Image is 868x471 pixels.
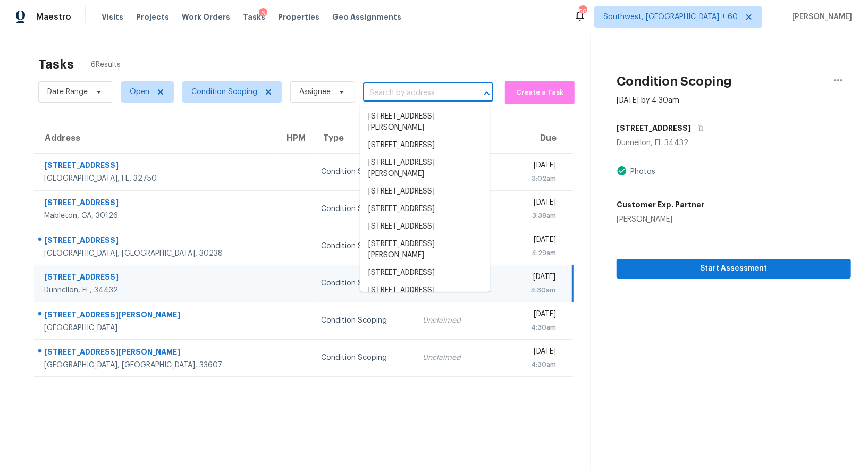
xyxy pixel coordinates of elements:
span: Properties [278,12,319,22]
div: [STREET_ADDRESS] [44,272,267,285]
span: Geo Assignments [332,12,401,22]
div: Unclaimed [423,352,502,363]
span: 6 Results [91,60,121,70]
div: Condition Scoping [321,204,406,214]
div: [GEOGRAPHIC_DATA], [GEOGRAPHIC_DATA], 30238 [44,248,267,259]
span: Assignee [299,87,331,97]
div: Mableton, GA, 30126 [44,211,267,221]
span: Maestro [36,12,71,22]
div: 6 [259,8,267,19]
div: [GEOGRAPHIC_DATA], [GEOGRAPHIC_DATA], 33607 [44,360,267,371]
li: [STREET_ADDRESS] [360,218,490,235]
div: [DATE] [519,160,556,173]
button: Create a Task [505,81,575,104]
li: [STREET_ADDRESS] [360,200,490,218]
div: [GEOGRAPHIC_DATA], FL, 32750 [44,173,267,184]
img: Artifact Present Icon [617,165,627,176]
div: Dunnellon, FL, 34432 [44,285,267,296]
li: [STREET_ADDRESS] [360,183,490,200]
div: Condition Scoping [321,315,406,326]
span: Open [130,87,149,97]
span: Condition Scoping [191,87,257,97]
div: [DATE] [519,346,556,359]
div: [STREET_ADDRESS][PERSON_NAME] [44,347,267,360]
span: Southwest, [GEOGRAPHIC_DATA] + 60 [603,12,738,22]
div: Condition Scoping [321,278,406,289]
li: [STREET_ADDRESS][PERSON_NAME] [360,108,490,137]
li: [STREET_ADDRESS][PERSON_NAME] [360,154,490,183]
span: Work Orders [182,12,230,22]
div: 4:30am [519,322,556,333]
button: Start Assessment [617,259,851,279]
li: [STREET_ADDRESS] [360,137,490,154]
th: Due [510,123,572,153]
div: [DATE] [519,272,555,285]
div: [STREET_ADDRESS] [44,160,267,173]
h5: [STREET_ADDRESS] [617,123,691,133]
div: [PERSON_NAME] [617,214,704,225]
div: Photos [627,166,655,177]
div: 583 [579,6,586,17]
div: [DATE] [519,197,556,211]
div: Dunnellon, FL 34432 [617,138,851,148]
div: [DATE] [519,234,556,248]
div: 3:02am [519,173,556,184]
div: [STREET_ADDRESS] [44,197,267,211]
span: [PERSON_NAME] [788,12,852,22]
div: [STREET_ADDRESS][PERSON_NAME] [44,309,267,323]
div: [GEOGRAPHIC_DATA] [44,323,267,333]
div: [DATE] by 4:30am [617,95,679,106]
div: 4:30am [519,285,555,296]
h2: Condition Scoping [617,76,732,87]
span: Date Range [47,87,88,97]
li: [STREET_ADDRESS][PERSON_NAME] [360,282,490,310]
input: Search by address [363,85,464,102]
div: Condition Scoping [321,241,406,251]
span: Projects [136,12,169,22]
button: Copy Address [691,119,705,138]
span: Tasks [243,13,265,21]
button: Close [479,86,494,101]
li: [STREET_ADDRESS][PERSON_NAME] [360,235,490,264]
th: HPM [276,123,313,153]
div: 4:29am [519,248,556,258]
span: Start Assessment [625,262,842,275]
div: [DATE] [519,309,556,322]
th: Address [34,123,276,153]
div: Condition Scoping [321,166,406,177]
div: Unclaimed [423,315,502,326]
h5: Customer Exp. Partner [617,199,704,210]
div: 4:30am [519,359,556,370]
h2: Tasks [38,59,74,70]
div: Condition Scoping [321,352,406,363]
li: [STREET_ADDRESS] [360,264,490,282]
span: Create a Task [510,87,569,99]
span: Visits [102,12,123,22]
div: 3:38am [519,211,556,221]
th: Type [313,123,414,153]
div: [STREET_ADDRESS] [44,235,267,248]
